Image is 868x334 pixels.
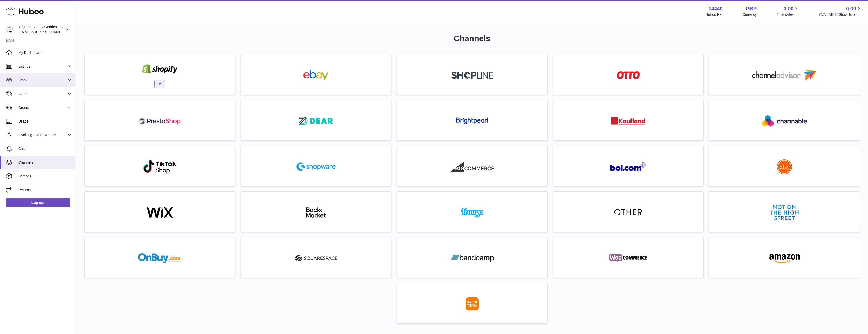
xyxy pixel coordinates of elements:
a: amazon [712,240,857,275]
img: roseta-channel-advisor [752,70,816,81]
span: Sales [18,92,67,96]
a: notonthehighstreet [712,194,857,229]
a: shopify 2 [87,57,233,92]
a: woocommerce [556,240,701,275]
a: roseta-shopline [399,57,545,92]
div: Huboo Ref [706,12,723,17]
span: AVAILABLE Stock Total [819,12,862,17]
a: bandcamp [399,240,545,275]
img: roseta-tiktokshop [143,159,177,174]
img: shopify [138,64,181,74]
a: wix [87,194,233,229]
a: roseta-channable [712,103,857,138]
a: roseta-prestashop [87,103,233,138]
img: info@organicbeautygoddess.com [6,26,14,33]
span: Settings [18,174,72,179]
a: 0.00 Total sales [777,5,799,17]
img: roseta-brightpearl [456,117,488,125]
img: woocommerce [607,253,650,263]
img: roseta-bigcommerce [451,162,494,172]
img: roseta-dear [298,115,334,127]
img: wix [138,207,181,218]
a: squarespace [243,240,389,275]
img: squarespace [294,253,338,263]
img: onbuy [138,253,181,263]
img: fruugo [451,207,494,218]
a: roseta-etsy [712,148,857,184]
a: 0.00 AVAILABLE Stock Total [819,5,862,17]
img: roseta-temu [466,297,479,310]
img: other [614,209,642,216]
img: roseta-shopware [294,160,338,173]
a: roseta-brightpearl [399,103,545,138]
a: roseta-bigcommerce [399,148,545,184]
img: roseta-otto [617,71,640,79]
span: Invoicing and Payments [18,133,67,138]
strong: GBP [746,5,757,12]
a: roseta-otto [556,57,701,92]
img: roseta-channable [762,115,807,127]
img: bandcamp [451,253,494,263]
img: roseta-kaufland [611,117,645,125]
a: roseta-tiktokshop [87,148,233,184]
a: roseta-shopware [243,148,389,184]
a: roseta-dear [243,103,389,138]
a: ebay [243,57,389,92]
h1: Channels [84,33,860,44]
img: roseta-etsy [777,159,792,174]
a: roseta-temu [399,286,545,321]
a: onbuy [87,240,233,275]
span: 2 [154,80,165,88]
img: roseta-bol [610,162,646,171]
span: 0.00 [784,5,794,12]
span: 0.00 [846,5,856,12]
a: Log out [6,198,70,207]
span: [EMAIL_ADDRESS][DOMAIN_NAME] [19,30,75,34]
img: amazon [763,253,806,263]
span: Total sales [777,12,799,17]
span: Cases [18,146,72,151]
a: backmarket [243,194,389,229]
span: Returns [18,188,72,192]
span: My Dashboard [18,50,72,55]
img: ebay [294,70,338,80]
a: other [556,194,701,229]
span: Stock [18,78,67,83]
a: roseta-bol [556,148,701,184]
div: Organic Beauty Goddess Ltd [19,25,65,34]
strong: 14440 [708,5,723,12]
a: fruugo [399,194,545,229]
span: Channels [18,160,72,165]
a: roseta-channel-advisor [712,57,857,92]
img: backmarket [294,207,338,218]
span: Usage [18,119,72,124]
span: Listings [18,64,67,69]
img: roseta-prestashop [138,116,181,126]
a: roseta-kaufland [556,103,701,138]
img: notonthehighstreet [770,205,799,220]
span: Orders [18,105,67,110]
div: Currency [743,12,757,17]
img: roseta-shopline [451,72,493,79]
